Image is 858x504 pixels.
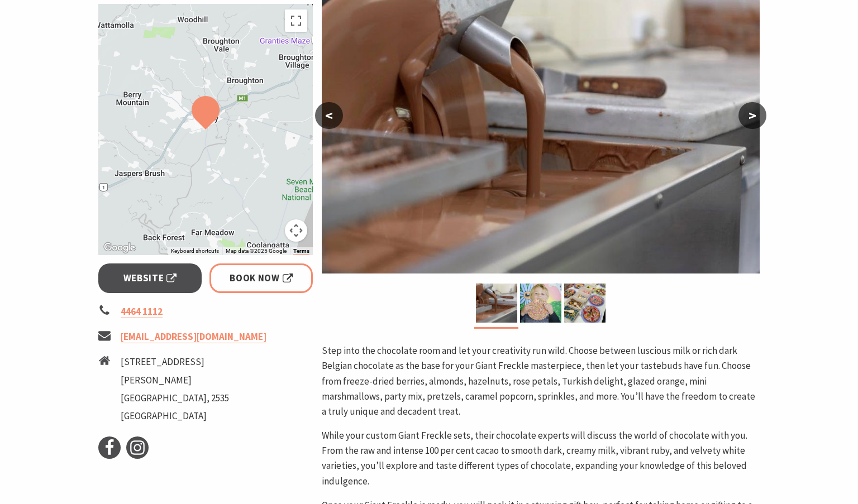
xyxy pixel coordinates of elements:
[226,248,287,254] span: Map data ©2025 Google
[121,373,229,388] li: [PERSON_NAME]
[230,271,293,286] span: Book Now
[121,330,266,343] a: [EMAIL_ADDRESS][DOMAIN_NAME]
[101,241,138,255] a: Open this area in Google Maps (opens a new window)
[171,247,219,255] button: Keyboard shortcuts
[315,102,343,129] button: <
[520,284,561,323] img: Giant Freckle DIY Chocolate Workshop
[101,241,138,255] img: Google
[121,409,229,424] li: [GEOGRAPHIC_DATA]
[285,9,307,32] button: Toggle fullscreen view
[564,284,606,323] img: DIY Chocolate Freckle Class
[322,428,760,489] p: While your custom Giant Freckle sets, their chocolate experts will discuss the world of chocolate...
[285,219,307,242] button: Map camera controls
[121,391,229,406] li: [GEOGRAPHIC_DATA], 2535
[738,102,766,129] button: >
[293,248,309,255] a: Terms (opens in new tab)
[476,284,517,323] img: The Treat Factory Chocolate Production
[322,343,760,419] p: Step into the chocolate room and let your creativity run wild. Choose between luscious milk or ri...
[121,354,229,369] li: [STREET_ADDRESS]
[98,263,202,293] a: Website
[123,271,177,286] span: Website
[121,305,163,318] a: 4464 1112
[209,263,313,293] a: Book Now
